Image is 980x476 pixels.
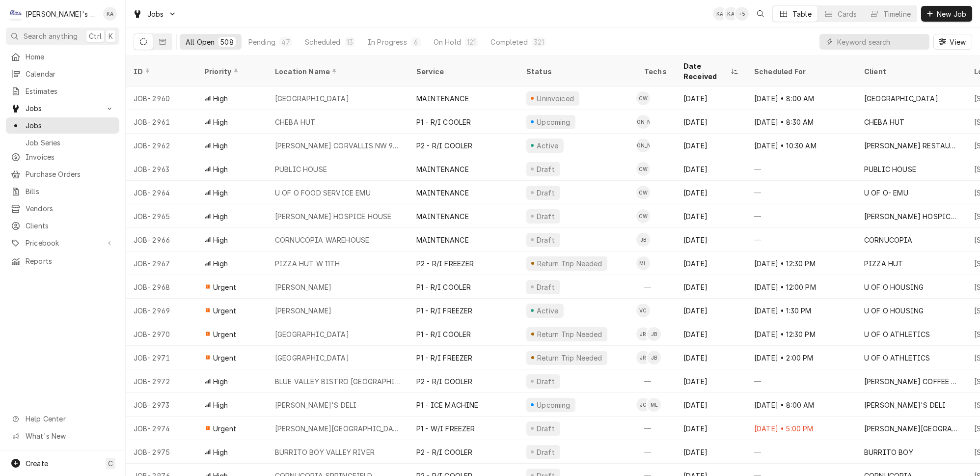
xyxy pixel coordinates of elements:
div: [DATE] • 2:00 PM [746,346,856,369]
button: Search anythingCtrlK [6,28,119,45]
div: [PERSON_NAME] [275,306,331,316]
div: Jeff Rue's Avatar [636,351,650,364]
div: [PERSON_NAME] RESTAURANTS INC [864,140,958,151]
div: JOB-2974 [126,417,196,440]
a: Go to Help Center [6,411,119,427]
span: High [213,211,228,222]
div: [DATE] [676,393,746,417]
div: [DATE] • 8:30 AM [746,110,856,134]
div: [DATE] [676,417,746,440]
a: Clients [6,218,119,234]
div: [DATE] • 8:00 AM [746,86,856,110]
div: Joey Brabb's Avatar [647,351,661,364]
div: P1 - R/I COOLER [416,329,471,339]
div: Upcoming [536,117,572,127]
div: Return Trip Needed [536,329,603,339]
div: CW [636,162,650,176]
div: + 5 [735,7,749,21]
div: [PERSON_NAME] HOSPICE HOUSE [864,211,958,222]
span: C [108,458,113,469]
div: Priority [204,66,257,77]
div: KA [103,7,117,21]
div: BLUE VALLEY BISTRO [GEOGRAPHIC_DATA] [275,376,401,387]
span: Estimates [26,86,114,96]
div: Draft [535,282,556,292]
div: [DATE] [676,440,746,464]
div: [DATE] • 12:30 PM [746,252,856,275]
span: Search anything [24,31,78,41]
div: — [746,204,856,228]
div: [GEOGRAPHIC_DATA] [275,353,349,363]
div: Mikah Levitt-Freimuth's Avatar [636,256,650,270]
div: On Hold [434,37,461,47]
div: JOB-2963 [126,157,196,181]
div: [DATE] [676,346,746,369]
div: [PERSON_NAME] COFFEE COMPANY [864,376,958,387]
div: [PERSON_NAME][GEOGRAPHIC_DATA] [864,423,958,434]
div: Scheduled [305,37,340,47]
span: High [213,117,228,127]
a: Bills [6,183,119,199]
div: Service [416,66,509,77]
div: Pending [248,37,275,47]
div: [DATE] • 12:00 PM [746,275,856,299]
a: Invoices [6,149,119,165]
a: Go to Pricebook [6,235,119,251]
div: P2 - R/I COOLER [416,447,472,457]
span: Reports [26,256,114,266]
div: Uninvoiced [536,93,575,104]
div: KA [713,7,727,21]
div: JOB-2961 [126,110,196,134]
div: [PERSON_NAME][GEOGRAPHIC_DATA] [275,423,401,434]
div: CHEBA HUT [275,117,315,127]
div: Scheduled For [754,66,846,77]
div: CW [636,209,650,223]
div: Justin Achter's Avatar [636,115,650,129]
div: U OF O HOUSING [864,306,924,316]
div: U OF O FOOD SERVICE EMU [275,188,371,198]
span: Bills [26,186,114,196]
a: Jobs [6,117,119,134]
div: JR [636,351,650,364]
div: [DATE] [676,252,746,275]
div: Active [535,140,560,151]
div: P1 - R/I FREEZER [416,306,473,316]
div: P1 - R/I COOLER [416,282,471,292]
div: [DATE] [676,322,746,346]
div: JOB-2968 [126,275,196,299]
div: [DATE] • 8:00 AM [746,393,856,417]
a: Go to What's New [6,428,119,444]
a: Home [6,49,119,65]
div: Justin Achter's Avatar [636,139,650,152]
div: JOB-2966 [126,228,196,252]
span: New Job [935,9,968,19]
div: [DATE] • 12:30 PM [746,322,856,346]
span: K [109,31,113,41]
div: Cameron Ward's Avatar [636,186,650,199]
div: — [636,369,676,393]
span: Help Center [26,414,113,424]
div: JB [647,327,661,341]
span: Home [26,52,114,62]
div: Draft [535,188,556,198]
div: JOB-2973 [126,393,196,417]
a: Estimates [6,83,119,99]
a: Calendar [6,66,119,82]
span: View [948,37,968,47]
a: Go to Jobs [129,6,181,22]
button: Open search [753,6,768,22]
div: MAINTENANCE [416,93,469,104]
div: JOB-2975 [126,440,196,464]
div: JOB-2970 [126,322,196,346]
div: JOB-2971 [126,346,196,369]
a: Vendors [6,200,119,217]
div: — [746,181,856,204]
div: CW [636,91,650,105]
div: Draft [535,211,556,222]
div: [PERSON_NAME]'S DELI [275,400,356,410]
div: [DATE] [676,134,746,157]
div: [DATE] [676,275,746,299]
div: MAINTENANCE [416,211,469,222]
div: Valente Castillo's Avatar [636,304,650,317]
div: C [9,7,23,21]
